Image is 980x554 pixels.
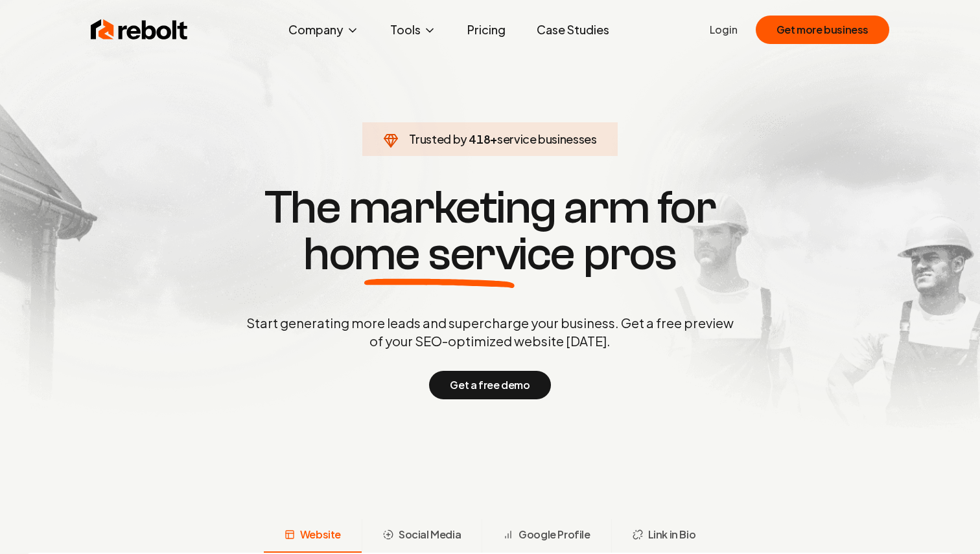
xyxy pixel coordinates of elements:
img: Rebolt Logo [91,17,188,43]
p: Start generating more leads and supercharge your business. Get a free preview of your SEO-optimiz... [244,314,736,350]
span: Google Profile [519,527,590,542]
button: Link in Bio [611,519,717,553]
a: Case Studies [526,17,620,43]
button: Get a free demo [429,371,550,399]
a: Pricing [457,17,516,43]
h1: The marketing arm for pros [179,184,801,278]
span: + [490,131,497,146]
button: Get more business [756,16,889,44]
button: Social Media [362,519,482,553]
a: Login [710,22,738,38]
span: Website [300,527,341,542]
span: home service [303,231,575,278]
span: Social Media [399,527,461,542]
span: 418 [469,130,490,148]
span: service businesses [497,131,597,146]
span: Trusted by [409,131,467,146]
button: Company [278,17,369,43]
button: Tools [380,17,447,43]
button: Website [264,519,362,553]
button: Google Profile [482,519,611,553]
span: Link in Bio [648,527,696,542]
